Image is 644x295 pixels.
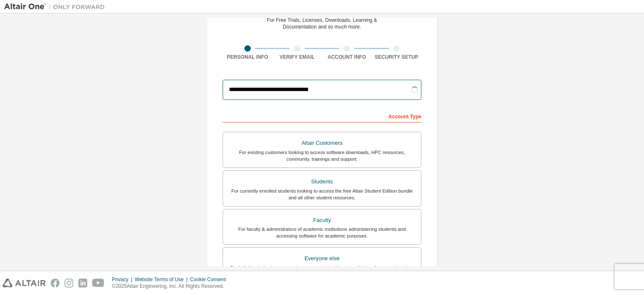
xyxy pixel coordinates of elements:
[3,279,46,287] img: altair_logo.svg
[190,276,231,283] div: Cookie Consent
[4,3,109,11] img: Altair One
[322,54,372,60] div: Account Info
[78,279,87,287] img: linkedin.svg
[228,176,416,188] div: Students
[372,54,422,60] div: Security Setup
[112,276,135,283] div: Privacy
[112,283,231,290] p: © 2025 Altair Engineering, Inc. All Rights Reserved.
[228,188,416,201] div: For currently enrolled students looking to access the free Altair Student Edition bundle and all ...
[228,149,416,162] div: For existing customers looking to access software downloads, HPC resources, community, trainings ...
[65,279,73,287] img: instagram.svg
[273,54,322,60] div: Verify Email
[223,54,273,60] div: Personal Info
[223,109,421,123] div: Account Type
[51,279,60,287] img: facebook.svg
[228,253,416,264] div: Everyone else
[92,279,104,287] img: youtube.svg
[135,276,190,283] div: Website Terms of Use
[228,226,416,239] div: For faculty & administrators of academic institutions administering students and accessing softwa...
[267,17,377,30] div: For Free Trials, Licenses, Downloads, Learning & Documentation and so much more.
[228,264,416,278] div: For individuals, businesses and everyone else looking to try Altair software and explore our prod...
[228,214,416,226] div: Faculty
[228,137,416,149] div: Altair Customers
